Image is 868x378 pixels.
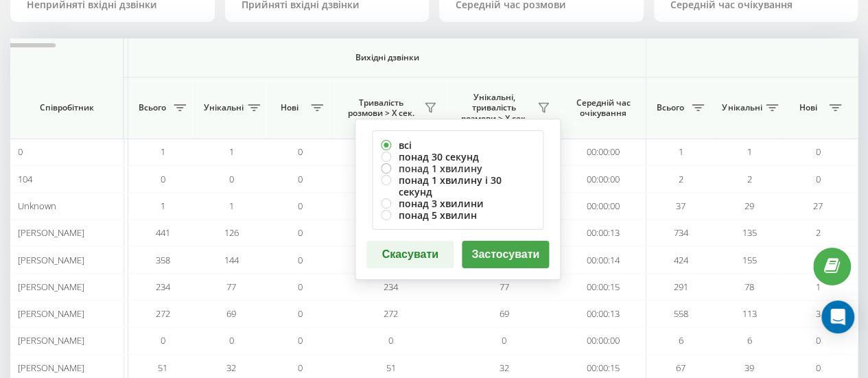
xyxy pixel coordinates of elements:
[381,209,535,221] label: понад 5 хвилин
[679,145,683,158] span: 1
[676,362,685,374] span: 67
[384,307,398,320] span: 272
[18,145,23,158] span: 0
[674,281,688,293] span: 291
[22,102,111,113] span: Співробітник
[816,173,821,185] span: 0
[366,241,454,268] button: Скасувати
[561,327,646,354] td: 00:00:00
[156,281,170,293] span: 234
[298,362,303,374] span: 0
[816,281,821,293] span: 1
[298,307,303,320] span: 0
[561,300,646,327] td: 00:00:13
[500,281,509,293] span: 77
[229,173,234,185] span: 0
[561,274,646,300] td: 00:00:15
[18,226,84,239] span: [PERSON_NAME]
[158,362,167,374] span: 51
[18,362,84,374] span: [PERSON_NAME]
[135,102,169,113] span: Всього
[224,254,239,266] span: 144
[298,281,303,293] span: 0
[229,200,234,212] span: 1
[298,145,303,158] span: 0
[790,102,825,113] span: Нові
[161,173,165,185] span: 0
[561,165,646,192] td: 00:00:00
[679,334,683,346] span: 6
[462,241,549,268] button: Застосувати
[742,307,757,320] span: 113
[229,145,234,158] span: 1
[816,145,821,158] span: 0
[384,281,398,293] span: 234
[298,200,303,212] span: 0
[18,173,32,185] span: 104
[674,254,688,266] span: 424
[388,334,393,346] span: 0
[156,254,170,266] span: 358
[161,52,614,63] span: Вихідні дзвінки
[816,226,821,239] span: 2
[226,281,236,293] span: 77
[500,307,509,320] span: 69
[742,226,757,239] span: 135
[500,362,509,374] span: 32
[722,102,762,113] span: Унікальні
[679,173,683,185] span: 2
[381,151,535,163] label: понад 30 секунд
[341,97,420,119] span: Тривалість розмови > Х сек.
[161,334,165,346] span: 0
[298,173,303,185] span: 0
[561,220,646,246] td: 00:00:13
[204,102,244,113] span: Унікальні
[561,246,646,273] td: 00:00:14
[676,200,685,212] span: 37
[747,173,752,185] span: 2
[561,139,646,165] td: 00:00:00
[571,97,635,119] span: Середній час очікування
[161,145,165,158] span: 1
[226,362,236,374] span: 32
[298,254,303,266] span: 0
[298,334,303,346] span: 0
[224,226,239,239] span: 126
[381,139,535,151] label: всі
[18,200,56,212] span: Unknown
[454,92,533,124] span: Унікальні, тривалість розмови > Х сек.
[742,254,757,266] span: 155
[18,334,84,346] span: [PERSON_NAME]
[653,102,688,113] span: Всього
[502,334,506,346] span: 0
[674,226,688,239] span: 734
[744,281,754,293] span: 78
[381,174,535,198] label: понад 1 хвилину і 30 секунд
[18,307,84,320] span: [PERSON_NAME]
[156,226,170,239] span: 441
[816,307,821,320] span: 3
[229,334,234,346] span: 0
[386,362,396,374] span: 51
[674,307,688,320] span: 558
[747,145,752,158] span: 1
[161,200,165,212] span: 1
[816,334,821,346] span: 0
[744,362,754,374] span: 39
[18,281,84,293] span: [PERSON_NAME]
[816,362,821,374] span: 0
[821,300,854,333] div: Open Intercom Messenger
[272,102,307,113] span: Нові
[226,307,236,320] span: 69
[381,198,535,209] label: понад 3 хвилини
[561,193,646,220] td: 00:00:00
[813,200,823,212] span: 27
[298,226,303,239] span: 0
[747,334,752,346] span: 6
[744,200,754,212] span: 29
[156,307,170,320] span: 272
[18,254,84,266] span: [PERSON_NAME]
[381,163,535,174] label: понад 1 хвилину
